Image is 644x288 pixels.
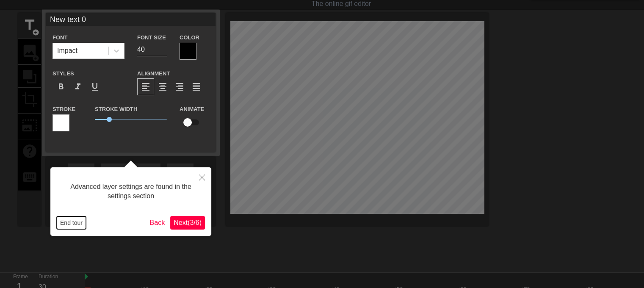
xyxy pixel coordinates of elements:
button: End tour [57,216,86,229]
span: Next ( 3 / 6 ) [174,219,202,226]
button: Close [193,167,211,187]
div: Advanced layer settings are found in the settings section [57,174,205,210]
button: Next [170,216,205,230]
button: Back [146,216,169,230]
